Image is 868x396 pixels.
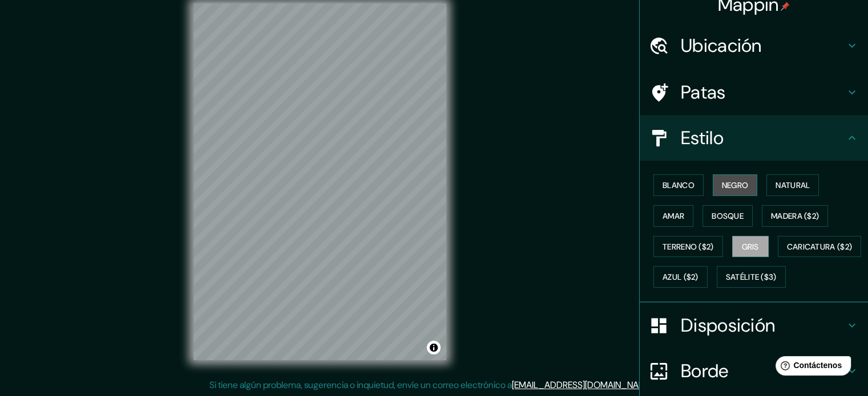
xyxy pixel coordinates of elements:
[771,211,819,221] font: Madera ($2)
[640,23,868,68] div: Ubicación
[512,379,653,391] a: [EMAIL_ADDRESS][DOMAIN_NAME]
[766,352,855,383] iframe: Lanzador de widgets de ayuda
[681,126,724,150] font: Estilo
[726,272,777,283] font: Satélite ($3)
[681,80,726,104] font: Patas
[640,348,868,394] div: Borde
[776,180,810,190] font: Natural
[703,205,753,227] button: Bosque
[640,303,868,348] div: Disposición
[681,313,775,337] font: Disposición
[653,174,704,196] button: Blanco
[742,242,759,252] font: Gris
[778,236,862,258] button: Caricatura ($2)
[193,3,446,360] canvas: Mapa
[663,180,695,190] font: Blanco
[781,2,790,11] img: pin-icon.png
[640,70,868,115] div: Patas
[713,174,758,196] button: Negro
[787,242,853,252] font: Caricatura ($2)
[663,242,714,252] font: Terreno ($2)
[681,34,762,58] font: Ubicación
[653,205,693,227] button: Amar
[653,236,723,258] button: Terreno ($2)
[712,211,744,221] font: Bosque
[209,379,512,391] font: Si tiene algún problema, sugerencia o inquietud, envíe un correo electrónico a
[732,236,769,258] button: Gris
[717,266,786,288] button: Satélite ($3)
[663,272,699,283] font: Azul ($2)
[427,341,441,354] button: Activar o desactivar atribución
[762,205,828,227] button: Madera ($2)
[681,359,729,383] font: Borde
[640,115,868,161] div: Estilo
[653,266,708,288] button: Azul ($2)
[722,180,749,190] font: Negro
[766,174,819,196] button: Natural
[663,211,684,221] font: Amar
